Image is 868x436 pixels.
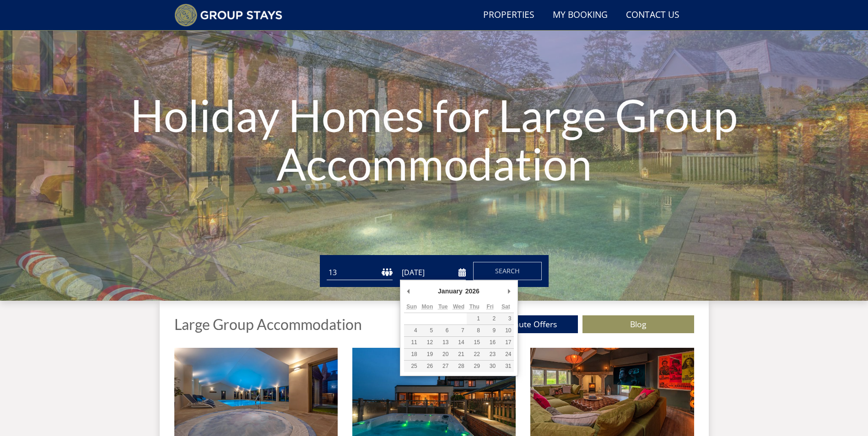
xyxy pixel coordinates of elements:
[404,284,413,298] button: Previous Month
[435,337,451,348] button: 13
[467,337,482,348] button: 15
[420,337,435,348] button: 12
[467,349,482,360] button: 22
[501,303,510,310] abbr: Saturday
[437,284,464,298] div: January
[495,266,520,275] span: Search
[467,361,482,372] button: 29
[498,361,513,372] button: 31
[622,5,683,26] a: Contact Us
[174,316,362,332] h1: Large Group Accommodation
[435,361,451,372] button: 27
[453,303,464,310] abbr: Wednesday
[404,325,420,336] button: 4
[130,73,738,206] h1: Holiday Homes for Large Group Accommodation
[451,325,466,336] button: 7
[482,313,498,324] button: 2
[435,325,451,336] button: 6
[467,325,482,336] button: 8
[498,337,513,348] button: 17
[482,337,498,348] button: 16
[451,361,466,372] button: 28
[498,349,513,360] button: 24
[404,349,420,360] button: 18
[482,349,498,360] button: 23
[498,313,513,324] button: 3
[400,265,466,280] input: Arrival Date
[174,4,283,27] img: Group Stays
[435,349,451,360] button: 20
[473,262,542,280] button: Search
[467,313,482,324] button: 1
[466,315,578,333] a: Last Minute Offers
[420,349,435,360] button: 19
[469,303,480,310] abbr: Thursday
[582,315,694,333] a: Blog
[549,5,611,26] a: My Booking
[422,303,433,310] abbr: Monday
[420,325,435,336] button: 5
[451,349,466,360] button: 21
[404,361,420,372] button: 25
[464,284,481,298] div: 2026
[498,325,513,336] button: 10
[482,361,498,372] button: 30
[420,361,435,372] button: 26
[482,325,498,336] button: 9
[480,5,538,26] a: Properties
[438,303,447,310] abbr: Tuesday
[505,284,514,298] button: Next Month
[406,303,417,310] abbr: Sunday
[486,303,493,310] abbr: Friday
[451,337,466,348] button: 14
[404,337,420,348] button: 11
